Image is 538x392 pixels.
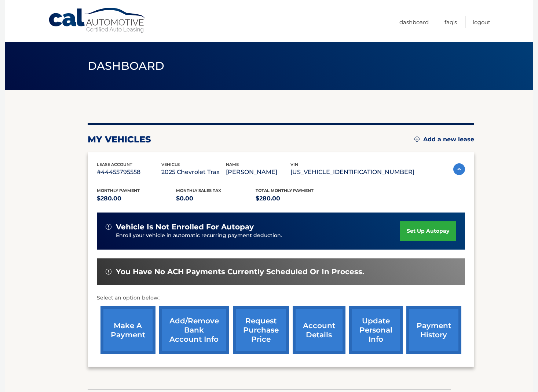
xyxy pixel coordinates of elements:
[106,224,111,230] img: alert-white.svg
[88,59,165,73] span: Dashboard
[116,267,364,276] span: You have no ACH payments currently scheduled or in process.
[444,16,457,28] a: FAQ's
[414,136,474,143] a: Add a new lease
[97,193,176,204] p: $280.00
[453,163,465,175] img: accordion-active.svg
[161,162,180,167] span: vehicle
[293,306,345,354] a: account details
[100,306,155,354] a: make a payment
[97,188,140,193] span: Monthly Payment
[106,269,111,275] img: alert-white.svg
[48,7,147,33] a: Cal Automotive
[406,306,461,354] a: payment history
[256,193,335,204] p: $280.00
[161,167,226,177] p: 2025 Chevrolet Trax
[473,16,490,28] a: Logout
[256,188,314,193] span: Total Monthly Payment
[226,167,290,177] p: [PERSON_NAME]
[116,222,254,232] span: vehicle is not enrolled for autopay
[349,306,403,354] a: update personal info
[97,162,132,167] span: lease account
[399,16,429,28] a: Dashboard
[159,306,229,354] a: Add/Remove bank account info
[97,294,465,302] p: Select an option below:
[233,306,289,354] a: request purchase price
[400,221,456,241] a: set up autopay
[116,232,400,240] p: Enroll your vehicle in automatic recurring payment deduction.
[97,167,161,177] p: #44455795558
[414,137,420,142] img: add.svg
[176,188,221,193] span: Monthly sales Tax
[290,162,298,167] span: vin
[88,134,151,145] h2: my vehicles
[226,162,239,167] span: name
[290,167,414,177] p: [US_VEHICLE_IDENTIFICATION_NUMBER]
[176,193,256,204] p: $0.00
